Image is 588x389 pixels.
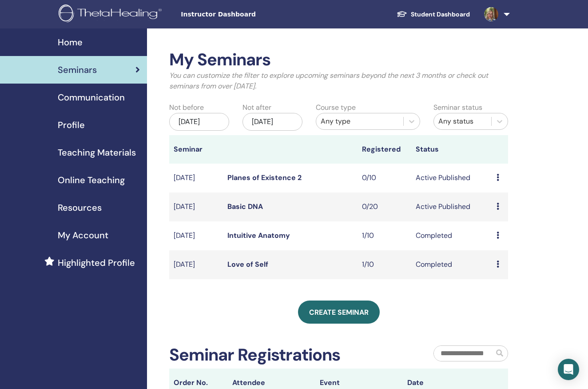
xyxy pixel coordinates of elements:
a: Student Dashboard [389,6,477,23]
th: Registered [358,135,411,164]
div: Any type [321,116,398,127]
img: graduation-cap-white.svg [397,10,407,18]
h2: My Seminars [169,50,508,70]
span: Create seminar [309,308,369,317]
label: Course type [316,102,356,113]
label: Seminar status [433,102,482,113]
div: [DATE] [242,113,302,131]
td: 0/20 [358,192,411,221]
img: default.jpg [484,7,498,21]
a: Intuitive Anatomy [227,231,290,240]
span: Communication [58,91,125,104]
a: Planes of Existence 2 [227,173,302,182]
span: Instructor Dashboard [181,10,314,19]
div: Open Intercom Messenger [558,359,579,380]
a: Create seminar [298,301,380,324]
div: [DATE] [169,113,229,131]
span: Seminars [58,63,97,76]
span: Highlighted Profile [58,256,135,269]
a: Love of Self [227,260,268,269]
td: Active Published [411,192,492,221]
label: Not before [169,102,204,113]
td: [DATE] [169,192,223,221]
p: You can customize the filter to explore upcoming seminars beyond the next 3 months or check out s... [169,70,508,92]
h2: Seminar Registrations [169,345,340,365]
span: Profile [58,118,85,132]
td: [DATE] [169,164,223,192]
span: Home [58,36,83,49]
td: [DATE] [169,221,223,250]
span: My Account [58,229,108,242]
div: Any status [438,116,487,127]
td: 0/10 [358,164,411,192]
td: 1/10 [358,250,411,279]
span: Online Teaching [58,173,125,187]
img: logo.png [59,4,165,24]
th: Seminar [169,135,223,164]
td: Active Published [411,164,492,192]
td: Completed [411,250,492,279]
label: Not after [242,102,271,113]
th: Status [411,135,492,164]
td: 1/10 [358,221,411,250]
td: [DATE] [169,250,223,279]
a: Basic DNA [227,202,263,211]
span: Resources [58,201,102,214]
span: Teaching Materials [58,146,136,159]
td: Completed [411,221,492,250]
